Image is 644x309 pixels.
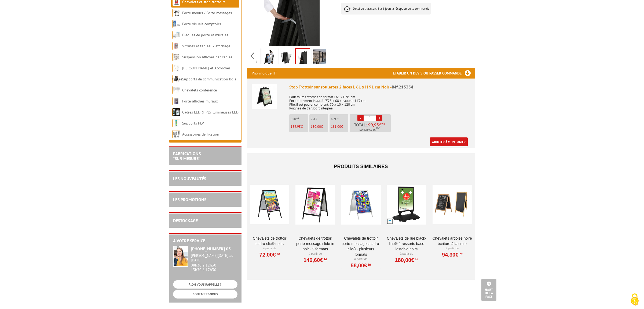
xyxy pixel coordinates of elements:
[295,252,335,256] p: À partir de
[172,42,180,50] img: Vitrines et tableaux affichage
[433,246,472,251] p: À partir de
[172,9,180,17] img: Porte-menus / Porte-messages
[250,236,289,246] a: Chevalets de trottoir Cadro-Clic® Noirs
[341,3,431,15] p: Délai de livraison: 3 à 4 jours à réception de la commande
[387,236,426,252] a: Chevalets de rue Black-Line® à ressorts base lestable Noirs
[182,77,236,81] a: Supports de communication bois
[628,293,641,306] img: Cookies (fenêtre modale)
[173,176,206,181] a: LES NOUVEAUTÉS
[341,236,380,257] a: Chevalets de trottoir porte-messages Cadro-Clic® - Plusieurs formats
[252,68,277,79] p: Prix indiqué HT
[172,20,180,28] img: Porte-visuels comptoirs
[433,236,472,246] a: Chevalets Ardoise Noire écriture à la craie
[393,68,475,79] h3: Etablir un devis ou passer commande
[311,125,328,129] p: €
[172,64,180,72] img: Cimaises et Accroches tableaux
[250,246,289,251] p: À partir de
[341,257,380,261] p: À partir de
[182,33,228,37] a: Plaques de porte et murales
[182,88,217,93] a: Chevalets conférence
[182,99,218,104] a: Porte-affiches muraux
[182,44,230,48] a: Vitrines et tableaux affichage
[263,49,276,66] img: stop_trottoir_roulettes_etanche_2_faces_noir_215354_3bis.jpg
[625,291,644,309] button: Cookies (fenêtre modale)
[442,253,462,256] a: 94,30€HT
[182,22,221,26] a: Porte-visuels comptoirs
[376,127,380,130] sup: TTC
[289,84,470,90] div: Stop Trottoir sur roulettes 2 faces L 61 x H 91 cm Noir -
[379,123,382,127] span: €
[387,252,426,256] p: À partir de
[303,258,327,262] a: 146,60€HT
[291,124,301,129] span: 199,95
[331,124,341,129] span: 181,00
[276,252,280,256] sup: HT
[376,115,382,121] a: +
[172,66,230,81] a: [PERSON_NAME] et Accroches tableaux
[191,253,237,272] div: 08h30 à 12h30 13h30 à 17h30
[289,91,470,110] p: Pour toutes affiches de format L 61 x H 91 cm Encombrement installé: 73.5 x 68 x hauteur 113 cm P...
[173,151,201,161] a: FABRICATIONS"Sur Mesure"
[173,280,237,289] a: ON VOUS RAPPELLE ?
[311,117,328,121] p: 2 à 5
[414,257,418,261] sup: HT
[182,55,232,59] a: Suspension affiches par câbles
[458,252,462,256] sup: HT
[173,197,206,202] a: LES PROMOTIONS
[182,110,239,115] a: Cadres LED & PLV lumineuses LED
[351,123,391,132] p: Total
[311,124,321,129] span: 190,00
[313,49,326,66] img: stop_trottoir_roulettes_etanche_2_faces_noir_215354_0bis1.jpg
[351,264,371,267] a: 58,00€HT
[172,31,180,39] img: Plaques de porte et murales
[481,279,496,301] a: Haut de la page
[392,84,413,90] span: Réf.215354
[323,257,327,261] sup: HT
[334,164,388,169] span: Produits similaires
[295,236,335,252] a: Chevalets de trottoir porte-message Slide-in Noir - 2 formats
[365,128,374,132] span: 239,94
[172,119,180,127] img: Supports PLV
[382,122,385,126] sup: HT
[395,258,418,262] a: 180,00€HT
[173,290,237,298] a: CONTACTEZ-NOUS
[366,123,379,127] span: 199,95
[331,125,348,129] p: €
[357,115,364,121] a: -
[172,130,180,138] img: Accessoires de fixation
[191,246,231,251] strong: [PHONE_NUMBER] 03
[360,128,380,132] span: Soit €
[172,53,180,61] img: Suspension affiches par câbles
[259,253,280,256] a: 72,00€HT
[182,121,204,126] a: Supports PLV
[173,218,198,223] a: DESTOCKAGE
[172,97,180,105] img: Porte-affiches muraux
[250,51,255,60] span: Previous
[430,137,468,146] a: Ajouter à mon panier
[280,49,292,66] img: stop_trottoir_roulettes_etanche_2_faces_noir_215354_2.jpg
[172,86,180,94] img: Chevalets conférence
[173,246,188,267] img: widget-service.jpg
[331,117,348,121] p: 6 et +
[182,10,232,15] a: Porte-menus / Porte-messages
[291,117,308,121] p: L'unité
[291,125,308,129] p: €
[173,239,237,243] h2: A votre service
[172,108,180,116] img: Cadres LED & PLV lumineuses LED
[296,49,310,65] img: stop_trottoir_roulettes_etanche_2_faces_noir_215354_4.jpg
[191,253,237,262] div: [PERSON_NAME][DATE] au [DATE]
[182,132,219,137] a: Accessoires de fixation
[252,84,277,109] img: Stop Trottoir sur roulettes 2 faces L 61 x H 91 cm Noir
[367,263,371,267] sup: HT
